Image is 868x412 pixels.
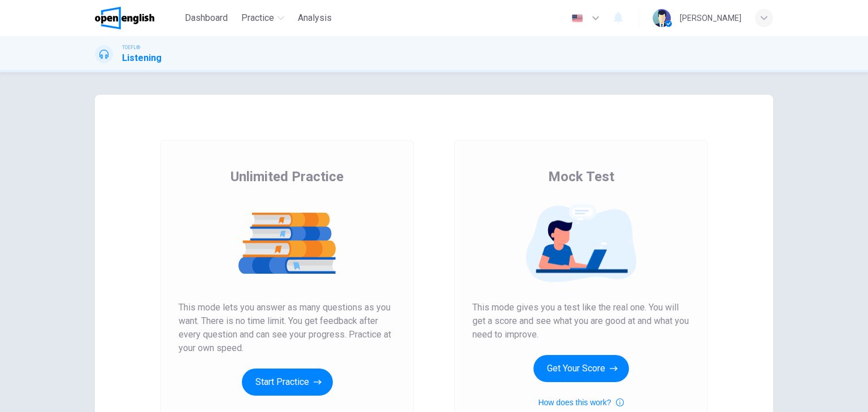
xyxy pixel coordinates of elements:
[95,7,180,29] a: OpenEnglish logo
[185,11,228,25] span: Dashboard
[548,168,614,186] span: Mock Test
[237,8,289,28] button: Practice
[472,301,689,341] span: This mode gives you a test like the real one. You will get a score and see what you are good at a...
[298,11,332,25] span: Analysis
[680,11,741,25] div: [PERSON_NAME]
[570,14,584,23] img: en
[533,355,629,382] button: Get Your Score
[180,8,232,28] button: Dashboard
[242,369,333,396] button: Start Practice
[95,7,154,29] img: OpenEnglish logo
[241,11,274,25] span: Practice
[653,9,671,27] img: Profile picture
[538,396,623,409] button: How does this work?
[179,301,396,355] span: This mode lets you answer as many questions as you want. There is no time limit. You get feedback...
[293,8,336,28] button: Analysis
[122,51,162,65] h1: Listening
[122,43,140,51] span: TOEFL®
[231,168,344,186] span: Unlimited Practice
